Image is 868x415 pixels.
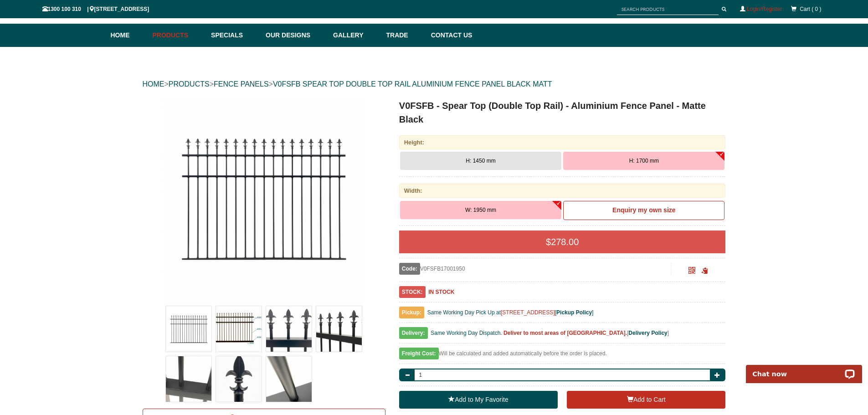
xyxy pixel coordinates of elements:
a: V0FSFB SPEAR TOP DOUBLE TOP RAIL ALUMINIUM FENCE PANEL BLACK MATT [273,80,552,88]
span: 278.00 [551,237,579,247]
span: Same Working Day Pick Up at [ ] [427,309,594,316]
img: V0FSFB - Spear Top (Double Top Rail) - Aluminium Fence Panel - Matte Black [166,306,211,352]
b: Deliver to most areas of [GEOGRAPHIC_DATA]. [503,330,627,336]
a: Our Designs [261,24,329,47]
span: Delivery: [399,327,428,339]
div: > > > [143,70,726,99]
div: V0FSFB17001950 [399,263,671,275]
div: [ ] [399,328,726,343]
a: [STREET_ADDRESS] [501,309,555,316]
span: Same Working Day Dispatch. [431,330,502,336]
img: V0FSFB - Spear Top (Double Top Rail) - Aluminium Fence Panel - Matte Black [316,306,362,352]
span: STOCK: [399,286,426,298]
img: V0FSFB - Spear Top (Double Top Rail) - Aluminium Fence Panel - Matte Black [216,306,262,352]
div: Height: [399,135,726,149]
span: Pickup: [399,307,424,318]
span: H: 1450 mm [466,158,495,164]
span: Click to copy the URL [701,267,708,274]
span: W: 1950 mm [465,207,496,213]
a: PRODUCTS [169,80,210,88]
a: Click to enlarge and scan to share. [688,268,695,275]
a: V0FSFB - Spear Top (Double Top Rail) - Aluminium Fence Panel - Matte Black - H: 1700 mm W: 1950 m... [144,99,385,299]
a: Specials [206,24,261,47]
a: Contact Us [426,24,473,47]
button: H: 1450 mm [400,152,561,170]
h1: V0FSFB - Spear Top (Double Top Rail) - Aluminium Fence Panel - Matte Black [399,99,726,126]
span: Cart ( 0 ) [800,6,821,12]
span: Code: [399,263,420,275]
button: Add to Cart [567,391,725,409]
a: FENCE PANELS [214,80,269,88]
a: Home [111,24,148,47]
a: HOME [143,80,164,88]
div: $ [399,231,726,253]
span: H: 1700 mm [629,158,659,164]
img: V0FSFB - Spear Top (Double Top Rail) - Aluminium Fence Panel - Matte Black [266,356,312,402]
a: Login/Register [747,6,782,12]
div: Width: [399,184,726,198]
img: V0FSFB - Spear Top (Double Top Rail) - Aluminium Fence Panel - Matte Black [166,356,211,402]
b: IN STOCK [428,289,454,295]
iframe: LiveChat chat widget [740,354,868,383]
button: W: 1950 mm [400,201,561,219]
a: Pickup Policy [556,309,592,316]
a: Gallery [329,24,381,47]
b: Enquiry my own size [612,206,675,214]
img: V0FSFB - Spear Top (Double Top Rail) - Aluminium Fence Panel - Matte Black - H: 1700 mm W: 1950 m... [164,99,364,299]
a: Delivery Policy [628,330,667,336]
span: Freight Cost: [399,348,439,359]
button: H: 1700 mm [563,152,724,170]
a: Trade [381,24,426,47]
img: V0FSFB - Spear Top (Double Top Rail) - Aluminium Fence Panel - Matte Black [266,306,312,352]
a: Enquiry my own size [563,201,724,220]
a: Products [148,24,207,47]
a: Add to My Favorite [399,391,558,409]
input: SEARCH PRODUCTS [617,4,719,15]
span: 1300 100 310 | [STREET_ADDRESS] [42,6,149,12]
img: V0FSFB - Spear Top (Double Top Rail) - Aluminium Fence Panel - Matte Black [216,356,262,402]
div: Will be calculated and added automatically before the order is placed. [399,348,726,364]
